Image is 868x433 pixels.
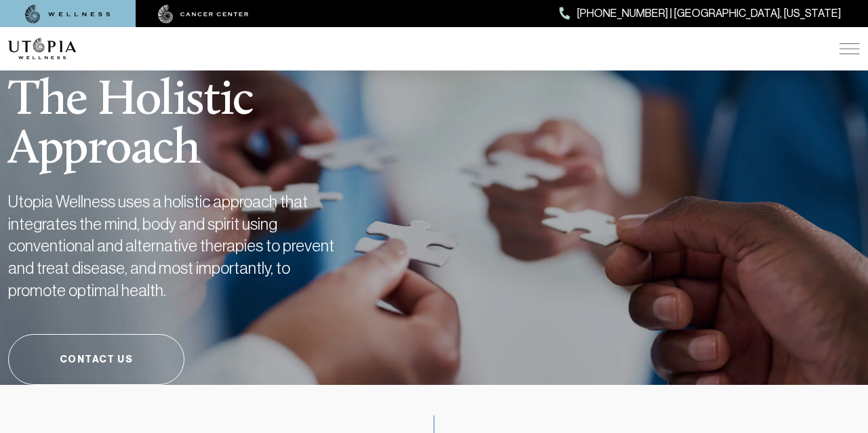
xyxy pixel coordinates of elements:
[8,38,76,60] img: logo
[8,191,347,302] h2: Utopia Wellness uses a holistic approach that integrates the mind, body and spirit using conventi...
[577,5,841,22] span: [PHONE_NUMBER] | [GEOGRAPHIC_DATA], [US_STATE]
[840,43,860,54] img: icon-hamburger
[25,5,111,24] img: wellness
[158,5,249,24] img: cancer center
[8,334,184,385] a: Contact Us
[8,43,408,175] h1: The Holistic Approach
[559,5,841,22] a: [PHONE_NUMBER] | [GEOGRAPHIC_DATA], [US_STATE]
